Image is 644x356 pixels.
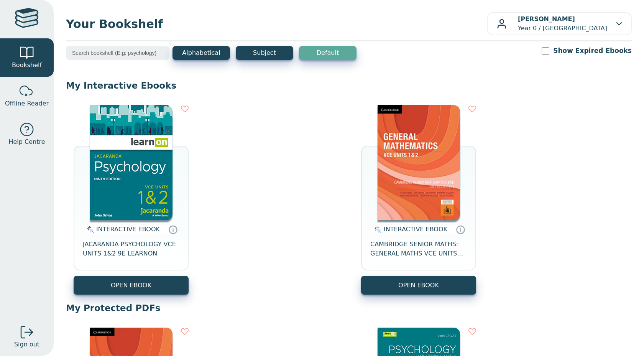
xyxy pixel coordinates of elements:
p: My Protected PDFs [66,302,632,314]
a: Interactive eBooks are accessed online via the publisher’s portal. They contain interactive resou... [456,225,465,234]
a: Interactive eBooks are accessed online via the publisher’s portal. They contain interactive resou... [168,225,177,234]
span: INTERACTIVE EBOOK [96,226,160,233]
span: Bookshelf [12,61,42,70]
img: 98e9f931-67be-40f3-b733-112c3181ee3a.jpg [378,105,460,220]
img: interactive.svg [85,225,94,234]
img: interactive.svg [372,225,382,234]
span: Your Bookshelf [66,15,487,33]
span: CAMBRIDGE SENIOR MATHS: GENERAL MATHS VCE UNITS 1&2 EBOOK 2E [370,240,467,258]
b: [PERSON_NAME] [518,15,575,23]
button: OPEN EBOOK [74,276,189,295]
span: JACARANDA PSYCHOLOGY VCE UNITS 1&2 9E LEARNON [83,240,179,258]
span: Help Centre [8,137,45,147]
span: Sign out [14,340,39,349]
button: [PERSON_NAME]Year 0 / [GEOGRAPHIC_DATA] [487,12,632,35]
img: 5dbb8fc4-eac2-4bdb-8cd5-a7394438c953.jpg [90,105,172,220]
button: Subject [236,46,293,60]
input: Search bookshelf (E.g: psychology) [66,46,169,60]
button: Default [299,46,356,60]
p: Year 0 / [GEOGRAPHIC_DATA] [518,15,607,33]
span: Offline Reader [5,99,49,108]
p: My Interactive Ebooks [66,80,632,91]
span: INTERACTIVE EBOOK [384,226,447,233]
button: Alphabetical [172,46,230,60]
label: Show Expired Ebooks [553,46,632,56]
button: OPEN EBOOK [361,276,476,295]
